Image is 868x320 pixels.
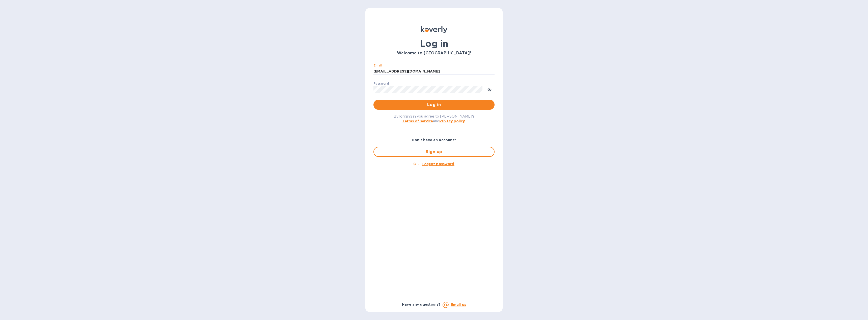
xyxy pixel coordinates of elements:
button: Log in [373,100,495,110]
a: Terms of service [402,119,433,123]
h1: Log in [373,38,495,49]
label: Email [373,64,382,67]
input: Enter email address [373,68,495,75]
h3: Welcome to [GEOGRAPHIC_DATA]! [373,51,495,56]
b: Have any questions? [402,302,441,306]
button: Sign up [373,147,495,157]
b: Don't have an account? [412,138,456,142]
span: Log in [377,102,491,108]
a: Email us [451,303,466,307]
u: Forgot password [422,162,454,166]
button: toggle password visibility [484,84,495,94]
span: Sign up [378,149,490,155]
a: Privacy policy [439,119,465,123]
img: Koverly [421,26,447,33]
span: By logging in you agree to [PERSON_NAME]'s and . [394,114,475,123]
label: Password [373,82,389,85]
